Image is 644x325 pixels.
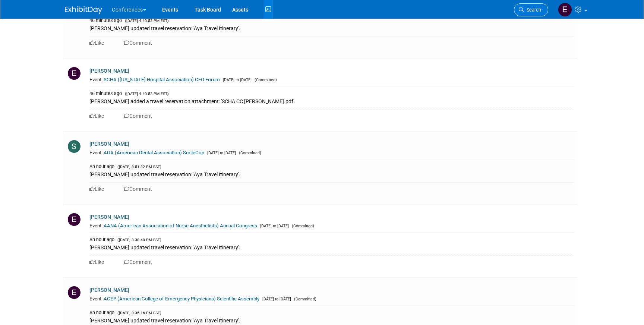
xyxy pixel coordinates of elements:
a: Like [89,259,104,265]
img: E.jpg [68,286,80,299]
span: ([DATE] 3:35:16 PM EST) [116,310,161,315]
a: [PERSON_NAME] [89,287,129,293]
span: (Committed) [290,224,314,228]
a: Comment [124,186,152,192]
span: An hour ago [89,237,114,242]
span: [DATE] to [DATE] [205,151,236,155]
a: Search [514,3,548,16]
span: Event: [89,296,102,302]
div: [PERSON_NAME] updated travel reservation: 'Aya Travel Itinerary'. [89,24,574,32]
img: E.jpg [68,67,80,80]
span: [DATE] to [DATE] [221,78,252,82]
span: An hour ago [89,310,114,315]
img: E.jpg [68,213,80,226]
a: ACEP (American College of Emergency Physicians) Scientific Assembly [104,296,259,302]
a: [PERSON_NAME] [89,141,129,147]
a: Comment [124,259,152,265]
div: [PERSON_NAME] added a travel reservation attachment: 'SCHA CC [PERSON_NAME].pdf'. [89,97,574,105]
span: [DATE] to [DATE] [261,297,291,302]
span: (Committed) [237,151,261,155]
a: ADA (American Dental Association) SmileCon [104,150,204,155]
span: An hour ago [89,164,114,169]
span: Event: [89,223,102,228]
a: AANA (American Association of Nurse Anesthetists) Annual Congress [104,223,257,228]
img: Erin Anderson [558,3,572,17]
span: ([DATE] 4:40:52 PM EST) [123,91,169,96]
a: Like [89,186,104,192]
span: (Committed) [292,297,316,302]
a: Like [89,40,104,46]
span: (Committed) [253,78,277,82]
a: Like [89,113,104,119]
span: Event: [89,77,102,82]
span: ([DATE] 3:38:40 PM EST) [116,237,161,242]
span: 46 minutes ago [89,18,122,23]
span: ([DATE] 4:40:52 PM EST) [123,18,169,23]
span: [DATE] to [DATE] [258,224,289,228]
img: ExhibitDay [65,6,102,14]
a: Comment [124,40,152,46]
span: 46 minutes ago [89,91,122,96]
a: SCHA ([US_STATE] Hospital Association) CFO Forum [104,77,220,82]
div: [PERSON_NAME] updated travel reservation: 'Aya Travel Itinerary'. [89,243,574,251]
a: [PERSON_NAME] [89,214,129,220]
a: Comment [124,113,152,119]
div: [PERSON_NAME] updated travel reservation: 'Aya Travel Itinerary'. [89,170,574,178]
img: S.jpg [68,140,80,153]
a: [PERSON_NAME] [89,68,129,74]
span: ([DATE] 3:51:32 PM EST) [116,164,161,169]
span: Event: [89,150,102,155]
span: Search [524,7,541,13]
div: [PERSON_NAME] updated travel reservation: 'Aya Travel Itinerary'. [89,316,574,324]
